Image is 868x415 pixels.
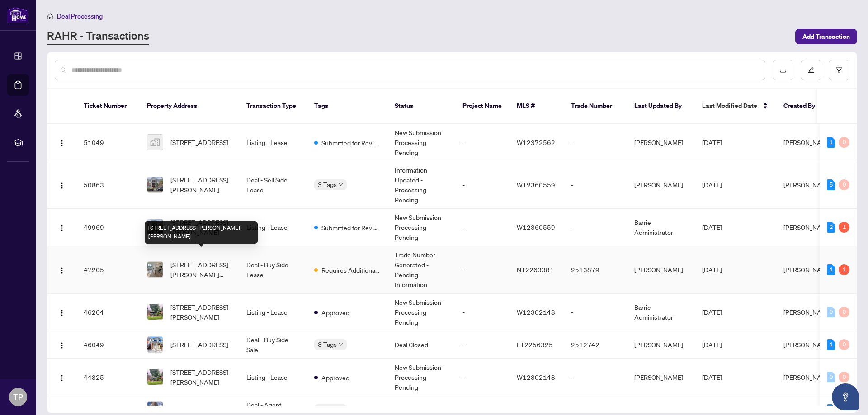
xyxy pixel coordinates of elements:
td: Listing - Lease [239,124,307,161]
td: [PERSON_NAME] [627,359,695,396]
span: edit [808,67,814,73]
img: thumbnail-img [147,135,163,150]
td: Deal - Buy Side Lease [239,246,307,294]
th: Last Modified Date [695,89,776,124]
td: New Submission - Processing Pending [387,294,455,331]
span: 3 Tags [318,339,337,350]
td: - [455,124,509,161]
td: Barrie Administrator [627,294,695,331]
span: [DATE] [702,266,722,274]
span: N12263381 [517,266,554,274]
span: filter [836,67,842,73]
td: [PERSON_NAME] [627,161,695,209]
span: [DATE] [702,373,722,381]
span: Submitted for Review [321,138,380,148]
td: - [564,161,627,209]
img: Logo [58,309,66,317]
div: 1 [839,222,849,233]
span: Last Modified Date [702,101,757,111]
span: [DATE] [702,181,722,189]
span: Approved [321,308,349,317]
td: Trade Number Generated - Pending Information [387,246,455,294]
span: [STREET_ADDRESS][PERSON_NAME] [170,367,232,387]
span: [STREET_ADDRESS] [170,137,228,147]
span: [DATE] [702,340,722,349]
td: - [564,209,627,246]
span: W12302148 [517,308,555,316]
td: 2513879 [564,246,627,294]
div: 0 [839,307,849,317]
td: 51049 [76,124,140,161]
span: W12302148 [517,373,555,381]
td: - [564,124,627,161]
span: W12372562 [517,138,555,146]
div: 1 [827,404,835,415]
img: logo [7,7,29,23]
td: New Submission - Processing Pending [387,124,455,161]
div: 2 [827,222,835,233]
img: Logo [58,342,66,349]
img: Logo [58,267,66,274]
th: Trade Number [564,89,627,124]
td: 47205 [76,246,140,294]
td: Deal Closed [387,331,455,359]
td: 2512742 [564,331,627,359]
button: Logo [55,220,69,234]
td: 49969 [76,209,140,246]
span: [DATE] [702,223,722,231]
td: New Submission - Processing Pending [387,359,455,396]
td: Barrie Administrator [627,209,695,246]
div: 0 [839,372,849,382]
img: Logo [58,224,66,232]
span: [STREET_ADDRESS][PERSON_NAME] [170,175,232,195]
td: Information Updated - Processing Pending [387,161,455,209]
td: 46264 [76,294,140,331]
td: Deal - Buy Side Sale [239,331,307,359]
span: [STREET_ADDRESS][PERSON_NAME][PERSON_NAME] [170,260,232,280]
button: Logo [55,135,69,149]
span: Approved [321,373,349,382]
span: TP [13,391,23,403]
span: [STREET_ADDRESS][PERSON_NAME] [170,217,232,237]
td: - [455,359,509,396]
td: [PERSON_NAME] [627,246,695,294]
span: [PERSON_NAME] [783,373,832,381]
div: 0 [827,307,835,317]
th: Last Updated By [627,89,695,124]
button: filter [829,60,849,80]
td: 50863 [76,161,140,209]
td: Listing - Lease [239,359,307,396]
img: thumbnail-img [147,369,163,385]
span: [PERSON_NAME] [783,308,832,316]
button: Logo [55,262,69,277]
img: thumbnail-img [147,337,163,352]
td: 46049 [76,331,140,359]
td: [PERSON_NAME] [627,331,695,359]
img: Logo [58,374,66,382]
span: 3 Tags [318,179,337,190]
button: Logo [55,177,69,192]
span: down [339,182,343,187]
div: 5 [827,179,835,190]
span: [PERSON_NAME] [783,223,832,231]
img: Logo [58,140,66,147]
button: Open asap [832,383,859,410]
span: Add Transaction [802,29,850,44]
td: - [564,294,627,331]
span: W12360559 [517,223,555,231]
span: Deal Processing [57,12,103,20]
img: Logo [58,182,66,189]
div: 0 [827,372,835,382]
span: down [339,342,343,347]
span: home [47,13,53,19]
img: thumbnail-img [147,304,163,320]
td: - [455,246,509,294]
img: thumbnail-img [147,262,163,277]
th: Status [387,89,455,124]
th: Tags [307,89,387,124]
td: - [455,331,509,359]
span: Requires Additional Docs [321,265,380,275]
span: [STREET_ADDRESS] [170,405,228,415]
button: edit [801,60,821,80]
a: RAHR - Transactions [47,28,149,45]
